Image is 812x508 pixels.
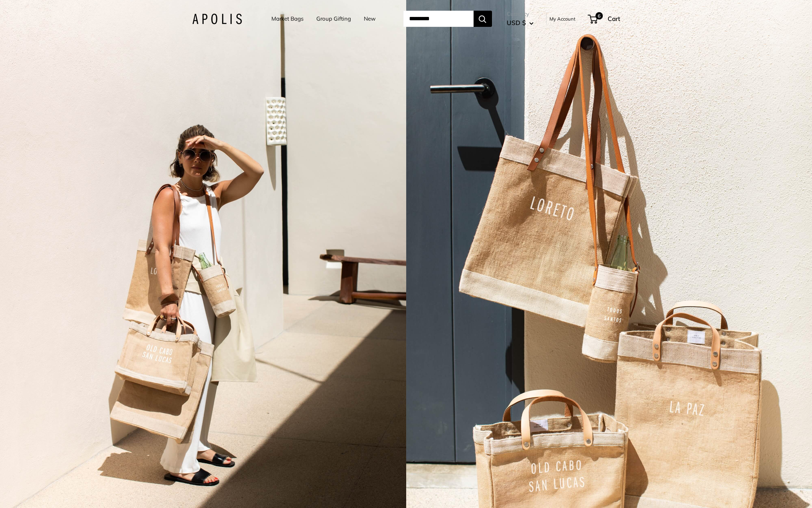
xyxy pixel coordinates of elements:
[595,12,602,20] span: 6
[507,17,534,29] button: USD $
[403,11,474,27] input: Search...
[608,15,620,22] span: Cart
[588,13,620,25] a: 6 Cart
[549,14,576,23] a: My Account
[316,14,351,24] a: Group Gifting
[192,14,242,24] img: Apolis
[271,14,303,24] a: Market Bags
[364,14,376,24] a: New
[474,11,492,27] button: Search
[507,9,534,19] span: Currency
[507,19,526,27] span: USD $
